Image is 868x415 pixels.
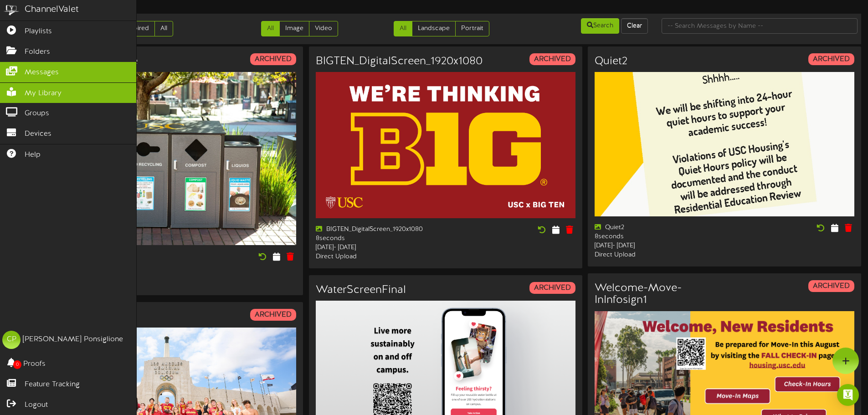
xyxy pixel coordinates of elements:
button: Clear [621,18,648,34]
div: [DATE] - [DATE] [316,243,439,252]
div: 8 seconds [316,234,439,243]
img: dcf2b8cb-5b46-4908-aba4-9835bb84d683.jpg [36,72,296,245]
a: All [154,21,173,36]
div: Direct Upload [595,251,718,260]
div: Quiet2 [595,223,718,232]
div: Open Intercom Messenger [837,384,859,406]
button: Search [581,18,619,34]
a: Portrait [455,21,489,36]
div: [DATE] - [DATE] [595,241,718,251]
a: All [261,21,280,36]
strong: ARCHIVED [534,55,571,63]
a: Image [279,21,309,36]
span: Groups [25,108,49,119]
a: Video [309,21,338,36]
span: 0 [13,360,21,369]
div: CP [2,331,21,349]
div: [PERSON_NAME] Ponsiglione [23,334,123,345]
img: 4c7ace01-709f-4d4a-b06a-67d641b7636f.jpg [595,72,854,216]
div: Direct Upload [316,252,439,261]
strong: ARCHIVED [255,311,292,319]
strong: ARCHIVED [813,55,850,63]
span: Proofs [23,359,46,369]
a: Expired [121,21,155,36]
div: BIGTEN_DigitalScreen_1920x1080 [316,225,439,234]
h3: WaterScreenFinal [316,284,406,296]
strong: ARCHIVED [255,55,292,63]
div: ChannelValet [25,3,79,16]
div: 8 seconds [595,232,718,241]
h3: Welcome-Move-InInfosign1 [595,282,718,307]
h3: BIGTEN_DigitalScreen_1920x1080 [316,56,483,67]
span: My Library [25,88,62,99]
span: Devices [25,129,51,139]
a: Landscape [412,21,456,36]
span: Playlists [25,26,52,37]
strong: ARCHIVED [534,284,571,292]
strong: ARCHIVED [813,282,850,290]
span: Messages [25,67,59,78]
span: Logout [25,400,48,410]
span: Feature Tracking [25,379,80,390]
a: All [394,21,412,36]
span: Folders [25,47,50,57]
span: Help [25,150,41,160]
input: -- Search Messages by Name -- [662,18,858,34]
img: 9bfae2c7-d500-4be7-bde5-0032a5ef7eaf.jpg [316,72,575,218]
h3: Quiet2 [595,56,627,67]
